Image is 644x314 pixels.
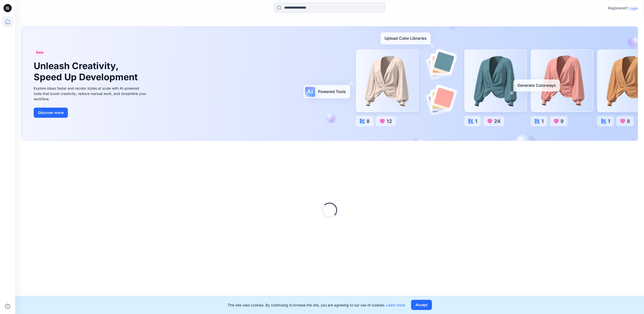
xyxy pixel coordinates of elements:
[608,5,628,11] p: Registered?
[36,49,44,55] span: New
[34,61,140,82] h1: Unleash Creativity, Speed Up Development
[411,300,432,310] button: Accept
[228,302,405,308] p: This site uses cookies. By continuing to browse the site, you are agreeing to our use of cookies.
[34,108,68,118] button: Discover more
[629,6,638,11] p: Login
[34,86,148,102] div: Explore ideas faster and recolor styles at scale with AI-powered tools that boost creativity, red...
[34,108,148,118] a: Discover more
[386,303,405,307] a: Learn more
